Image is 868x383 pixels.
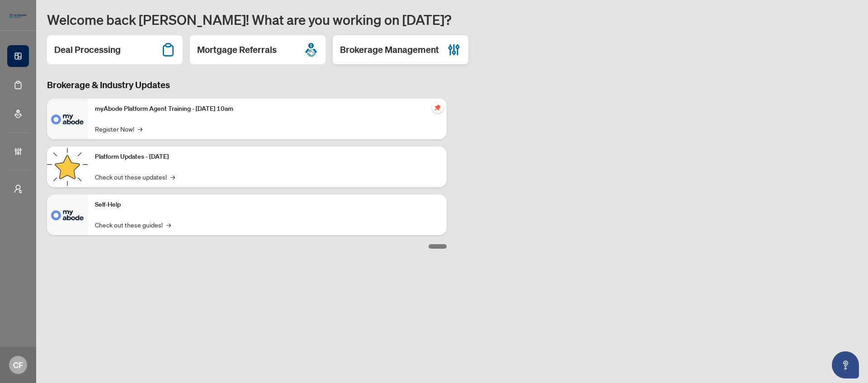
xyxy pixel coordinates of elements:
a: Check out these updates!→ [95,172,175,182]
h3: Brokerage & Industry Updates [47,79,447,91]
img: Platform Updates - September 16, 2025 [47,147,88,187]
a: Check out these guides!→ [95,220,171,230]
span: → [138,124,142,134]
span: user-switch [14,184,23,194]
h1: Welcome back [PERSON_NAME]! What are you working on [DATE]? [47,11,857,28]
img: myAbode Platform Agent Training - October 1, 2025 @ 10am [47,99,88,139]
span: pushpin [432,102,443,113]
span: → [170,172,175,182]
p: Platform Updates - [DATE] [95,152,439,162]
img: logo [7,11,29,20]
p: Self-Help [95,200,439,210]
h2: Mortgage Referrals [197,43,277,56]
a: Register Now!→ [95,124,142,134]
img: Self-Help [47,194,88,235]
p: myAbode Platform Agent Training - [DATE] 10am [95,104,439,114]
h2: Deal Processing [54,43,121,56]
span: CF [13,359,23,371]
h2: Brokerage Management [340,43,439,56]
button: Open asap [832,351,859,378]
span: → [166,220,171,230]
